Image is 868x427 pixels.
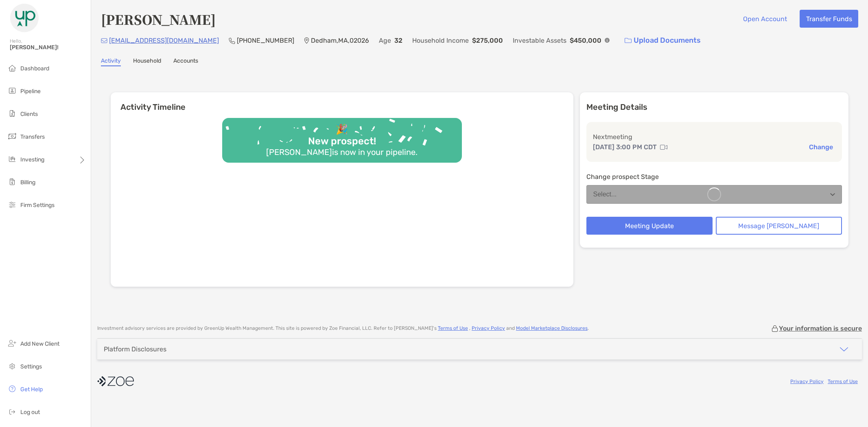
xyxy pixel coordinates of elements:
[593,132,836,142] p: Next meeting
[570,35,601,46] p: $450,000
[311,35,369,46] p: Dedham , MA , 02026
[737,10,793,28] button: Open Account
[20,202,55,209] span: Firm Settings
[173,57,198,66] a: Accounts
[20,386,43,393] span: Get Help
[7,131,17,141] img: transfers icon
[394,35,402,46] p: 32
[263,147,421,157] div: [PERSON_NAME] is now in your pipeline.
[20,340,59,347] span: Add New Client
[133,57,161,66] a: Household
[605,38,610,43] img: Info Icon
[10,3,39,33] img: Zoe Logo
[20,65,49,72] span: Dashboard
[7,407,17,416] img: logout icon
[97,372,134,390] img: company logo
[101,38,107,43] img: Email Icon
[472,325,505,331] a: Privacy Policy
[586,102,842,112] p: Meeting Details
[104,345,166,353] div: Platform Disclosures
[111,92,573,112] h6: Activity Timeline
[412,35,469,46] p: Household Income
[513,35,566,46] p: Investable Assets
[237,35,294,46] p: [PHONE_NUMBER]
[7,109,17,118] img: clients icon
[101,10,216,28] h4: [PERSON_NAME]
[7,338,17,348] img: add_new_client icon
[586,172,842,182] p: Change prospect Stage
[593,142,657,152] p: [DATE] 3:00 PM CDT
[332,124,351,135] div: 🎉
[222,118,462,156] img: Confetti
[619,32,706,49] a: Upload Documents
[660,144,667,150] img: communication type
[10,44,86,51] span: [PERSON_NAME]!
[807,143,835,151] button: Change
[7,86,17,96] img: pipeline icon
[716,217,842,235] button: Message [PERSON_NAME]
[101,57,121,66] a: Activity
[304,37,309,44] img: Location Icon
[20,363,42,370] span: Settings
[828,379,858,384] a: Terms of Use
[97,325,589,331] p: Investment advisory services are provided by GreenUp Wealth Management . This site is powered by ...
[790,379,824,384] a: Privacy Policy
[516,325,588,331] a: Model Marketplace Disclosures
[800,10,858,28] button: Transfer Funds
[305,135,379,147] div: New prospect!
[7,384,17,394] img: get-help icon
[20,156,44,163] span: Investing
[779,325,862,332] p: Your information is secure
[7,154,17,164] img: investing icon
[586,217,713,235] button: Meeting Update
[229,37,235,44] img: Phone Icon
[7,200,17,209] img: firm-settings icon
[7,63,17,73] img: dashboard icon
[109,35,219,46] p: [EMAIL_ADDRESS][DOMAIN_NAME]
[20,133,45,140] span: Transfers
[625,38,632,44] img: button icon
[7,361,17,371] img: settings icon
[438,325,468,331] a: Terms of Use
[839,344,849,354] img: icon arrow
[472,35,503,46] p: $275,000
[7,177,17,187] img: billing icon
[20,111,38,118] span: Clients
[379,35,391,46] p: Age
[20,179,35,186] span: Billing
[20,409,40,416] span: Log out
[20,88,41,95] span: Pipeline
